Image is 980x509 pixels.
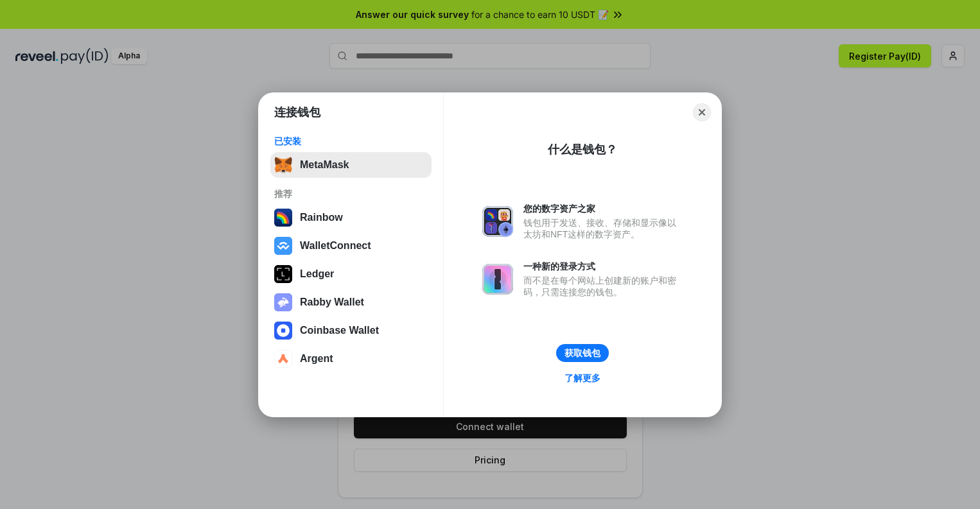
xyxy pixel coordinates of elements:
div: Rainbow [300,212,343,223]
h1: 连接钱包 [274,105,320,120]
div: Ledger [300,268,334,280]
img: svg+xml,%3Csvg%20width%3D%22120%22%20height%3D%22120%22%20viewBox%3D%220%200%20120%20120%22%20fil... [274,209,292,227]
div: WalletConnect [300,240,371,252]
button: MetaMask [270,152,432,178]
img: svg+xml,%3Csvg%20xmlns%3D%22http%3A%2F%2Fwww.w3.org%2F2000%2Fsvg%22%20width%3D%2228%22%20height%3... [274,265,292,283]
div: 推荐 [274,188,428,200]
div: 已安装 [274,135,428,147]
img: svg+xml,%3Csvg%20xmlns%3D%22http%3A%2F%2Fwww.w3.org%2F2000%2Fsvg%22%20fill%3D%22none%22%20viewBox... [274,293,292,311]
button: Close [693,103,711,121]
div: 一种新的登录方式 [523,261,683,272]
button: Argent [270,346,432,372]
div: 获取钱包 [564,347,600,359]
img: svg+xml,%3Csvg%20xmlns%3D%22http%3A%2F%2Fwww.w3.org%2F2000%2Fsvg%22%20fill%3D%22none%22%20viewBox... [482,206,513,237]
div: 钱包用于发送、接收、存储和显示像以太坊和NFT这样的数字资产。 [523,217,683,240]
div: MetaMask [300,159,349,171]
button: Rabby Wallet [270,289,432,315]
img: svg+xml,%3Csvg%20width%3D%2228%22%20height%3D%2228%22%20viewBox%3D%220%200%2028%2028%22%20fill%3D... [274,322,292,340]
button: WalletConnect [270,233,432,259]
img: svg+xml,%3Csvg%20width%3D%2228%22%20height%3D%2228%22%20viewBox%3D%220%200%2028%2028%22%20fill%3D... [274,350,292,368]
div: 了解更多 [564,372,600,384]
button: Rainbow [270,205,432,230]
img: svg+xml,%3Csvg%20fill%3D%22none%22%20height%3D%2233%22%20viewBox%3D%220%200%2035%2033%22%20width%... [274,156,292,174]
button: 获取钱包 [556,344,609,362]
div: Argent [300,353,333,365]
div: 而不是在每个网站上创建新的账户和密码，只需连接您的钱包。 [523,275,683,298]
button: Coinbase Wallet [270,318,432,343]
div: 您的数字资产之家 [523,203,683,214]
img: svg+xml,%3Csvg%20xmlns%3D%22http%3A%2F%2Fwww.w3.org%2F2000%2Fsvg%22%20fill%3D%22none%22%20viewBox... [482,264,513,295]
div: 什么是钱包？ [548,142,617,157]
img: svg+xml,%3Csvg%20width%3D%2228%22%20height%3D%2228%22%20viewBox%3D%220%200%2028%2028%22%20fill%3D... [274,237,292,255]
div: Rabby Wallet [300,297,364,308]
a: 了解更多 [557,370,608,386]
div: Coinbase Wallet [300,325,379,336]
button: Ledger [270,261,432,287]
